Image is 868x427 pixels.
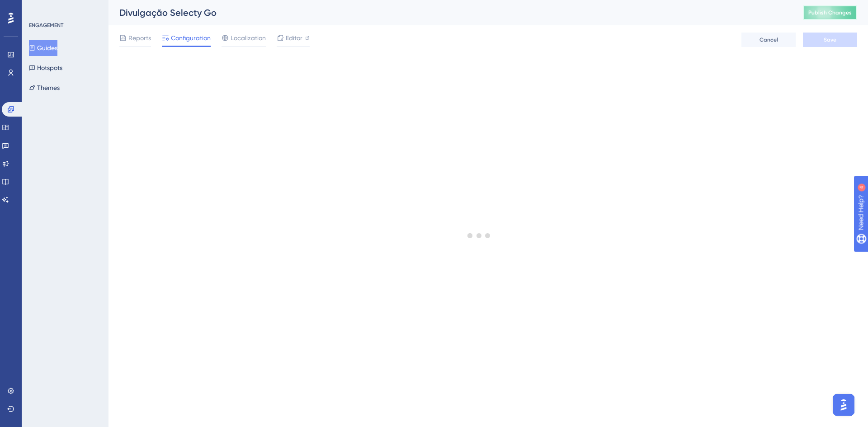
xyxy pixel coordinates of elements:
button: Guides [29,40,57,56]
span: Publish Changes [808,9,852,16]
button: Cancel [741,33,796,47]
button: Publish Changes [803,5,857,20]
iframe: UserGuiding AI Assistant Launcher [830,391,857,418]
span: Configuration [171,33,211,43]
span: Save [824,36,836,43]
span: Reports [128,33,151,43]
span: Need Help? [21,2,57,13]
div: ENGAGEMENT [29,22,63,29]
span: Localization [231,33,266,43]
div: Divulgação Selecty Go [119,6,780,19]
span: Editor [286,33,302,43]
button: Themes [29,80,60,96]
div: 4 [63,5,66,12]
span: Cancel [759,36,778,43]
button: Save [803,33,857,47]
button: Hotspots [29,60,62,76]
